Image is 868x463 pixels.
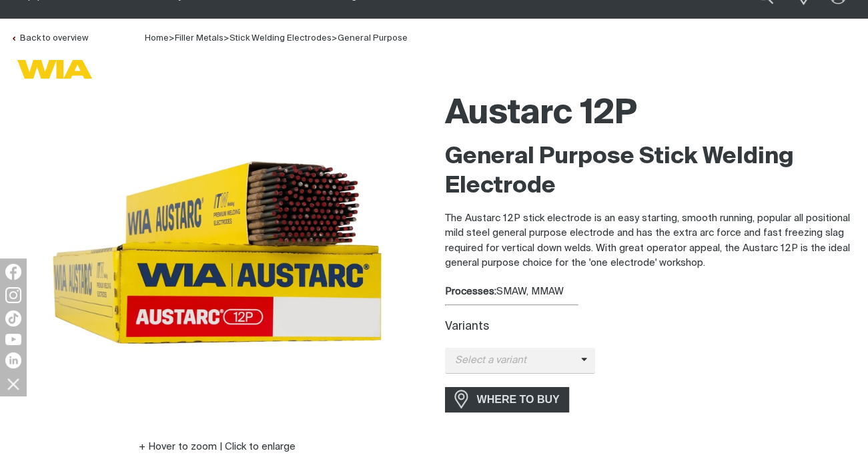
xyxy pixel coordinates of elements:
[224,34,230,43] span: >
[145,34,169,43] span: Home
[332,34,338,43] span: >
[5,264,21,280] img: Facebook
[445,211,858,271] p: The Austarc 12P stick electrode is an easy starting, smooth running, popular all positional mild ...
[468,389,568,410] span: WHERE TO BUY
[445,321,489,332] label: Variants
[445,93,858,136] h1: Austarc 12P
[50,86,384,419] img: Austarc 12P
[2,372,25,395] img: hide socials
[445,286,496,296] strong: Processes:
[131,439,304,455] button: Hover to zoom | Click to enlarge
[5,310,21,326] img: TikTok
[338,34,408,43] a: General Purpose
[5,352,21,368] img: LinkedIn
[445,284,858,300] div: SMAW, MMAW
[145,33,169,43] a: Home
[445,143,858,201] h2: General Purpose Stick Welding Electrode
[445,387,570,412] a: WHERE TO BUY
[11,34,88,43] a: Back to overview of Stick Welding Electrodes
[169,34,175,43] span: >
[5,287,21,303] img: Instagram
[175,34,224,43] a: Filler Metals
[230,34,332,43] a: Stick Welding Electrodes
[5,334,21,345] img: YouTube
[445,353,581,368] span: Select a variant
